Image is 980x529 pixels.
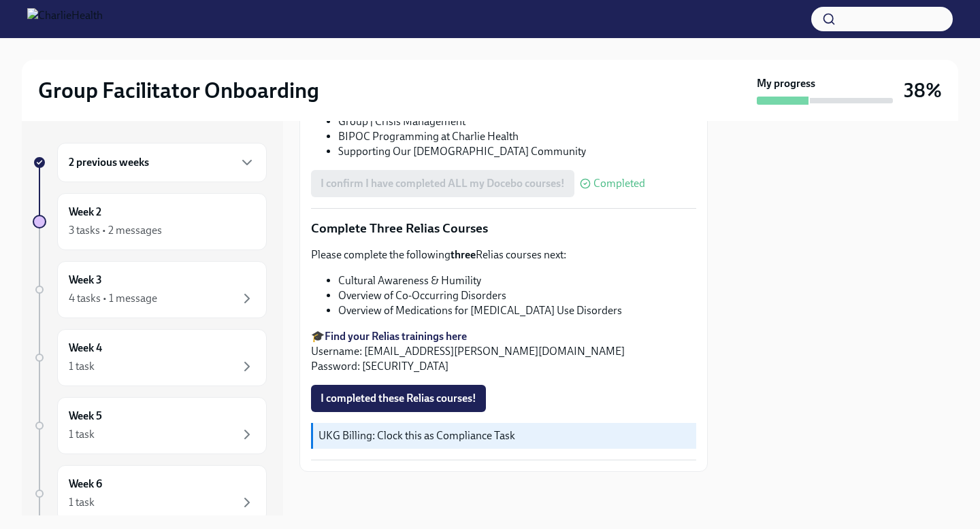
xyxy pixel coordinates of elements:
[69,273,102,288] h6: Week 3
[69,477,102,492] h6: Week 6
[69,495,95,510] div: 1 task
[451,248,476,261] strong: three
[325,330,467,343] a: Find your Relias trainings here
[338,273,696,288] li: Cultural Awareness & Humility
[311,385,486,412] button: I completed these Relias courses!
[318,428,691,443] p: UKG Billing: Clock this as Compliance Task
[69,359,95,374] div: 1 task
[69,223,162,238] div: 3 tasks • 2 messages
[69,291,157,306] div: 4 tasks • 1 message
[27,8,103,30] img: CharlieHealth
[321,392,476,405] span: I completed these Relias courses!
[338,144,696,159] li: Supporting Our [DEMOGRAPHIC_DATA] Community
[311,220,696,237] p: Complete Three Relias Courses
[338,114,696,129] li: Group | Crisis Management
[338,303,696,318] li: Overview of Medications for [MEDICAL_DATA] Use Disorders
[33,193,267,250] a: Week 23 tasks • 2 messages
[904,78,942,103] h3: 38%
[311,329,696,374] p: 🎓 Username: [EMAIL_ADDRESS][PERSON_NAME][DOMAIN_NAME] Password: [SECURITY_DATA]
[338,288,696,303] li: Overview of Co-Occurring Disorders
[69,409,102,424] h6: Week 5
[33,397,267,454] a: Week 51 task
[69,205,101,220] h6: Week 2
[69,341,102,356] h6: Week 4
[338,129,696,144] li: BIPOC Programming at Charlie Health
[33,329,267,386] a: Week 41 task
[57,143,267,182] div: 2 previous weeks
[311,248,696,262] p: Please complete the following Relias courses next:
[33,261,267,318] a: Week 34 tasks • 1 message
[38,77,319,104] h2: Group Facilitator Onboarding
[757,76,815,91] strong: My progress
[593,178,645,189] span: Completed
[69,155,149,170] h6: 2 previous weeks
[69,427,95,442] div: 1 task
[33,465,267,522] a: Week 61 task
